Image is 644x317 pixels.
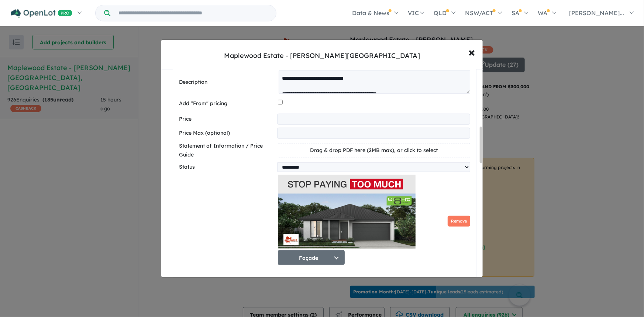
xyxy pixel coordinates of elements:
[179,115,274,124] label: Price
[11,9,72,18] img: Openlot PRO Logo White
[448,216,470,227] button: Remove
[179,142,275,159] label: Statement of Information / Price Guide
[310,147,438,154] span: Drag & drop PDF here (2MB max), or click to select
[179,99,275,108] label: Add "From" pricing
[179,78,276,87] label: Description
[469,44,475,60] span: ×
[278,175,416,249] img: Maplewood Estate - Melton South - Lot 1118 Façade
[112,5,275,21] input: Try estate name, suburb, builder or developer
[569,9,624,17] span: [PERSON_NAME]...
[278,250,345,265] button: Façade
[179,163,274,172] label: Status
[179,129,274,138] label: Price Max (optional)
[224,51,420,61] div: Maplewood Estate - [PERSON_NAME][GEOGRAPHIC_DATA]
